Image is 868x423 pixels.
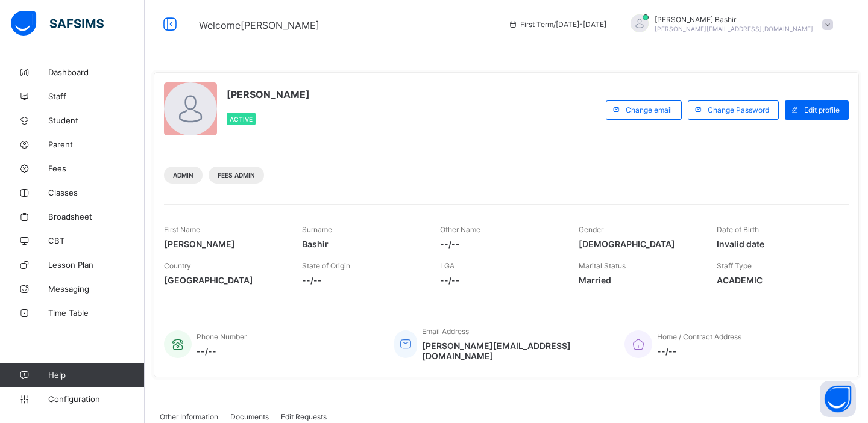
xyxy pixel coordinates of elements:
[657,346,741,356] span: --/--
[302,261,350,270] span: State of Origin
[48,308,145,318] span: Time Table
[48,67,145,77] span: Dashboard
[48,91,145,101] span: Staff
[440,225,480,234] span: Other Name
[717,275,837,285] span: ACADEMIC
[708,105,769,114] span: Change Password
[422,341,606,361] span: [PERSON_NAME][EMAIL_ADDRESS][DOMAIN_NAME]
[440,275,560,285] span: --/--
[618,14,839,34] div: HamidBashir
[717,239,837,249] span: Invalid date
[579,239,699,249] span: [DEMOGRAPHIC_DATA]
[197,346,247,356] span: --/--
[440,239,560,249] span: --/--
[48,116,145,125] span: Student
[302,239,422,249] span: Bashir
[230,412,269,421] span: Documents
[440,261,454,270] span: LGA
[164,239,284,249] span: [PERSON_NAME]
[48,212,145,221] span: Broadsheet
[218,171,255,179] span: Fees Admin
[173,171,193,179] span: Admin
[717,261,752,270] span: Staff Type
[579,261,626,270] span: Marital Status
[422,327,469,336] span: Email Address
[302,275,422,285] span: --/--
[302,225,332,234] span: Surname
[197,332,247,341] span: Phone Number
[48,140,145,149] span: Parent
[579,225,603,234] span: Gender
[48,188,145,197] span: Classes
[820,381,856,417] button: Open asap
[48,394,144,404] span: Configuration
[199,19,319,31] span: Welcome [PERSON_NAME]
[655,15,813,24] span: [PERSON_NAME] Bashir
[655,25,813,32] span: [PERSON_NAME][EMAIL_ADDRESS][DOMAIN_NAME]
[626,105,672,114] span: Change email
[48,284,145,294] span: Messaging
[164,275,284,285] span: [GEOGRAPHIC_DATA]
[657,332,741,341] span: Home / Contract Address
[717,225,759,234] span: Date of Birth
[48,370,144,380] span: Help
[160,412,218,421] span: Other Information
[230,116,253,123] span: Active
[48,260,145,270] span: Lesson Plan
[164,261,191,270] span: Country
[48,164,145,173] span: Fees
[227,88,310,100] span: [PERSON_NAME]
[11,11,104,36] img: safsims
[579,275,699,285] span: Married
[508,20,606,29] span: session/term information
[48,236,145,245] span: CBT
[281,412,327,421] span: Edit Requests
[164,225,200,234] span: First Name
[804,105,840,114] span: Edit profile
